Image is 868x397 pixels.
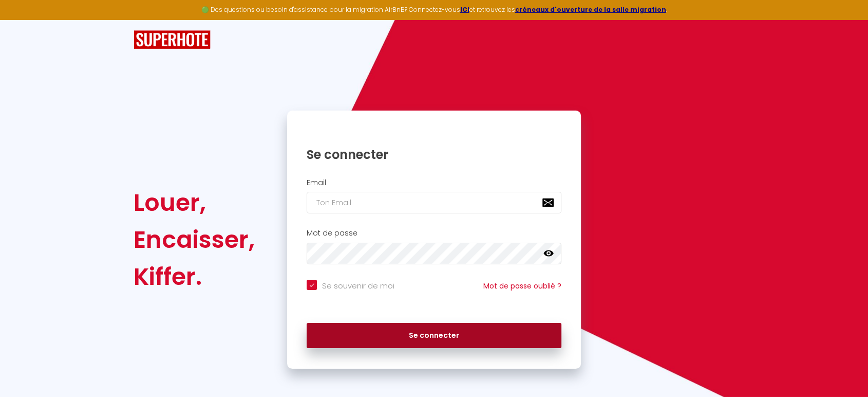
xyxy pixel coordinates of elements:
h1: Se connecter [307,147,561,163]
button: Se connecter [307,323,561,349]
input: Ton Email [307,192,561,213]
div: Louer, [134,184,255,221]
h2: Mot de passe [307,229,561,238]
a: créneaux d'ouverture de la salle migration [515,5,666,14]
a: ICI [460,5,469,14]
div: Kiffer. [134,258,255,295]
div: Encaisser, [134,221,255,258]
h2: Email [307,178,561,187]
a: Mot de passe oublié ? [483,281,561,291]
img: SuperHote logo [134,30,211,49]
